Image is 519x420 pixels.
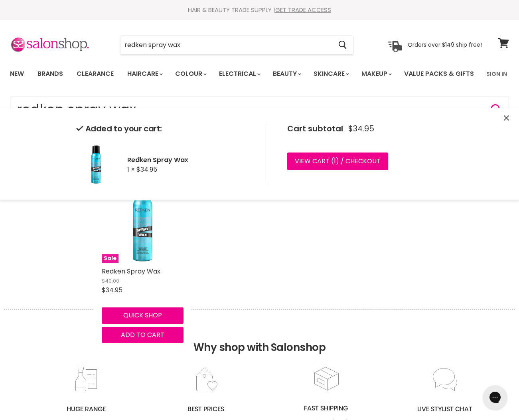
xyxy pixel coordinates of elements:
[10,97,509,123] form: Product
[32,65,69,82] a: Brands
[121,65,168,82] a: Haircare
[4,62,481,85] ul: Main menu
[102,277,119,285] span: $40.00
[121,330,164,339] span: Add to cart
[479,382,511,412] iframe: Gorgias live chat messenger
[4,65,30,82] a: New
[308,65,354,82] a: Skincare
[348,124,374,133] span: $34.95
[355,65,397,82] a: Makeup
[102,254,118,263] span: Sale
[120,36,332,54] input: Search
[267,65,306,82] a: Beauty
[102,285,122,295] span: $34.95
[482,65,512,82] a: Sign In
[102,267,160,276] a: Redken Spray Wax
[76,124,254,133] h2: Added to your cart:
[213,65,265,82] a: Electrical
[398,65,480,82] a: Value Packs & Gifts
[287,153,388,170] a: View cart (1) / Checkout
[76,145,116,184] img: Redken Spray Wax
[504,114,509,123] button: Close
[10,97,509,123] input: Search
[169,65,211,82] a: Colour
[127,165,135,174] span: 1 ×
[102,327,184,343] button: Add to cart
[127,156,254,164] h2: Redken Spray Wax
[287,123,343,134] span: Cart subtotal
[102,307,184,323] button: Quick shop
[120,36,353,55] form: Product
[102,181,184,263] img: Redken Spray Wax
[334,157,336,166] span: 1
[4,309,515,366] h2: Why shop with Salonshop
[102,181,184,263] a: Redken Spray WaxSale
[408,41,482,48] p: Orders over $149 ship free!
[275,6,331,14] a: GET TRADE ACCESS
[71,65,120,82] a: Clearance
[136,165,157,174] span: $34.95
[490,103,503,116] button: Search
[332,36,353,54] button: Search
